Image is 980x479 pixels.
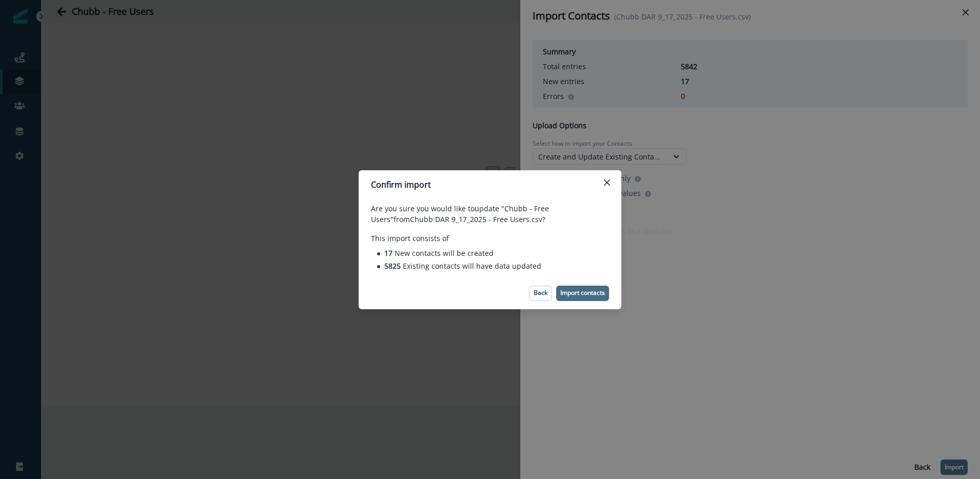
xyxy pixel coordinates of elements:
p: Import contacts [560,289,605,296]
span: 5825 [384,261,403,271]
p: Confirm import [371,178,431,191]
button: Back [529,286,552,301]
p: Back [534,289,547,296]
p: Are you sure you would like to update "Chubb - Free Users" from Chubb DAR 9_17_2025 - Free Users.... [371,203,609,225]
p: This import consists of [371,233,609,244]
p: New contacts will be created [384,248,494,258]
span: 17 [384,248,395,258]
p: Existing contacts will have data updated [384,261,541,271]
button: Close [599,174,615,191]
button: Import contacts [556,286,609,301]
